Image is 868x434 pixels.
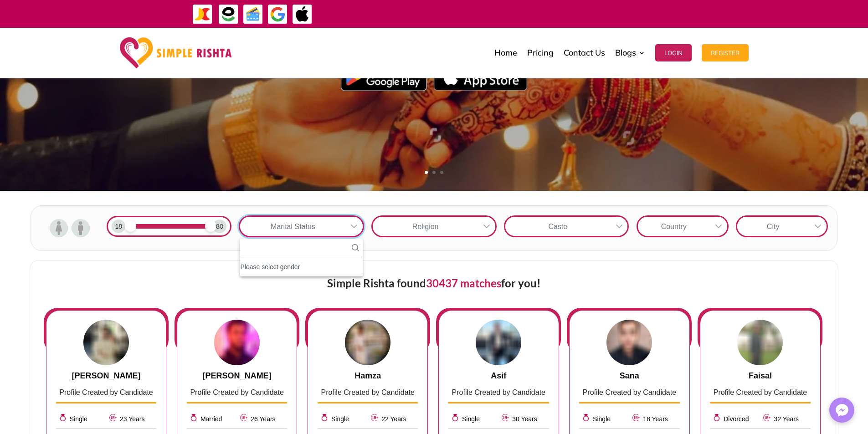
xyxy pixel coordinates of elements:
span: Profile Created by Candidate [583,388,676,396]
img: iz6nK4rGffoAAAAASUVORK5CYII= [83,320,129,365]
div: 18 [112,220,125,233]
span: 30 Years [512,415,537,423]
span: Profile Created by Candidate [452,388,545,396]
a: 1 [425,171,428,174]
span: Faisal [749,371,772,380]
span: [PERSON_NAME] [72,371,141,380]
a: Login [655,30,692,76]
a: 2 [432,171,436,174]
img: uPov2YY71LmzCQ4AAAAASUVORK5CYII= [606,320,652,365]
span: Single [331,415,349,423]
a: Blogs [615,30,645,76]
a: Contact Us [564,30,605,76]
span: Divorced [724,415,749,423]
a: Home [494,30,517,76]
div: Country [638,217,710,236]
img: EasyPaisa-icon [218,4,239,25]
span: Single [70,415,87,423]
span: Profile Created by Candidate [190,388,283,396]
span: Asif [491,371,506,380]
div: Religion [373,217,478,236]
img: JazzCash-icon [192,4,213,25]
span: Single [593,415,611,423]
div: Please select gender [240,261,363,273]
span: Married [200,415,222,423]
img: P8Hzvw4ZuOIbRsAAAAASUVORK5CYII= [476,320,521,365]
img: GooglePay-icon [267,4,288,25]
img: D0Ns0qbO1EjuAAAAAElFTkSuQmCC [737,320,783,365]
span: Hamza [354,371,381,380]
img: w9sZkCI6xIKFAAAAABJRU5ErkJggg== [214,320,260,365]
span: Sana [620,371,639,380]
img: Messenger [833,401,851,419]
span: 26 Years [251,415,276,423]
span: 30437 matches [426,276,501,290]
img: Credit Cards [243,4,263,25]
div: Caste [505,217,611,236]
div: 80 [213,220,226,233]
button: Register [702,44,749,61]
a: Register [702,30,749,76]
img: ApplePay-icon [292,4,313,25]
span: Profile Created by Candidate [59,388,153,396]
a: 3 [440,171,443,174]
span: Profile Created by Candidate [714,388,807,396]
img: 5ggp9PEveuAAAAABJRU5ErkJggg== [345,320,390,365]
span: Single [462,415,480,423]
span: 23 Years [120,415,145,423]
a: Pricing [527,30,554,76]
span: Simple Rishta found for you! [327,276,541,290]
span: [PERSON_NAME] [203,371,272,380]
span: 22 Years [381,415,406,423]
span: 18 Years [643,415,668,423]
span: Profile Created by Candidate [321,388,414,396]
div: City [737,217,809,236]
span: 32 Years [774,415,799,423]
button: Login [655,44,692,61]
div: Marital Status [240,217,345,236]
